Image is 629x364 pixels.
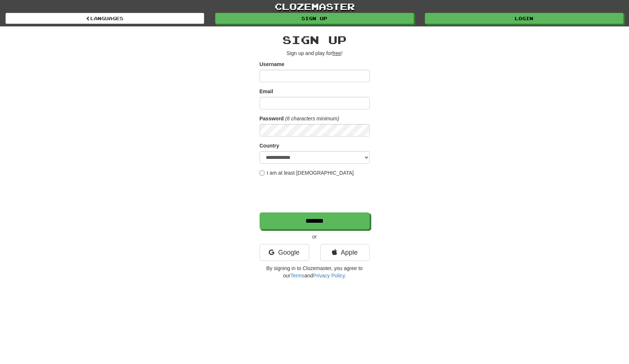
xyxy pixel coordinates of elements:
h2: Sign up [260,34,370,46]
label: Email [260,88,273,95]
label: I am at least [DEMOGRAPHIC_DATA] [260,169,354,176]
label: Password [260,115,284,122]
a: Languages [6,13,204,24]
label: Username [260,61,285,68]
a: Privacy Policy [313,273,344,279]
a: Apple [320,244,370,261]
label: Country [260,142,279,149]
a: Sign up [215,13,414,24]
a: Login [425,13,623,24]
input: I am at least [DEMOGRAPHIC_DATA] [260,171,264,175]
u: free [332,50,341,56]
iframe: reCAPTCHA [260,180,371,209]
a: Terms [290,273,304,279]
p: By signing in to Clozemaster, you agree to our and . [260,265,370,279]
em: (6 characters minimum) [285,116,339,121]
a: Google [260,244,309,261]
p: Sign up and play for ! [260,50,370,57]
p: or [260,233,370,240]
